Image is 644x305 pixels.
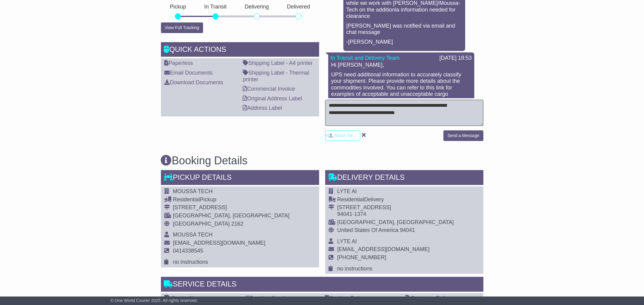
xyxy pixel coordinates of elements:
[325,170,483,186] div: Delivery Details
[337,211,454,218] div: 94041-1374
[173,204,290,211] div: [STREET_ADDRESS]
[443,130,483,141] button: Send a Message
[337,196,454,203] div: Delivery
[337,246,430,252] span: [EMAIL_ADDRESS][DOMAIN_NAME]
[325,295,399,302] div: Booking Reference
[337,254,386,260] span: [PHONE_NUMBER]
[439,55,472,62] div: [DATE] 18:53
[173,196,290,203] div: Pickup
[173,188,213,194] span: MOUSSA TECH
[331,72,471,104] p: UPS need additional information to accurately classify your shipment. Please provide more details...
[161,277,483,293] div: Service Details
[400,227,415,233] span: 94041
[346,39,462,45] p: -[PERSON_NAME]
[337,188,357,194] span: LYTE AI
[331,55,400,61] a: In Transit and Delivery Team
[337,219,454,226] div: [GEOGRAPHIC_DATA], [GEOGRAPHIC_DATA]
[165,60,193,66] a: Paperless
[173,259,208,265] span: no instructions
[337,266,372,272] span: no instructions
[161,170,319,186] div: Pickup Details
[173,240,265,246] span: [EMAIL_ADDRESS][DOMAIN_NAME]
[161,22,203,33] button: View Full Tracking
[243,86,295,92] a: Commercial Invoice
[337,227,399,233] span: United States Of America
[243,105,282,111] a: Address Label
[337,204,454,211] div: [STREET_ADDRESS]
[161,42,319,59] div: Quick Actions
[173,213,290,219] div: [GEOGRAPHIC_DATA], [GEOGRAPHIC_DATA]
[243,60,313,66] a: Shipping Label - A4 printer
[331,62,471,69] p: Hi [PERSON_NAME],
[245,295,319,302] div: Tracking Number
[173,221,230,227] span: [GEOGRAPHIC_DATA]
[236,4,278,10] p: Delivering
[173,196,200,203] span: Residential
[337,196,364,203] span: Residential
[173,248,203,254] span: 0414338545
[231,221,243,227] span: 2162
[165,79,223,85] a: Download Documents
[110,298,198,303] span: © One World Courier 2025. All rights reserved.
[161,155,483,167] h3: Booking Details
[337,238,357,244] span: LYTE AI
[243,70,309,82] a: Shipping Label - Thermal printer
[278,4,319,10] p: Delivered
[165,70,213,76] a: Email Documents
[405,295,480,302] div: Customer Reference
[346,23,462,36] p: [PERSON_NAME] was notified via email and chat message
[161,4,195,10] p: Pickup
[173,232,213,238] span: MOUSSA TECH
[195,4,236,10] p: In Transit
[243,96,302,102] a: Original Address Label
[165,295,239,302] div: Carrier Name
